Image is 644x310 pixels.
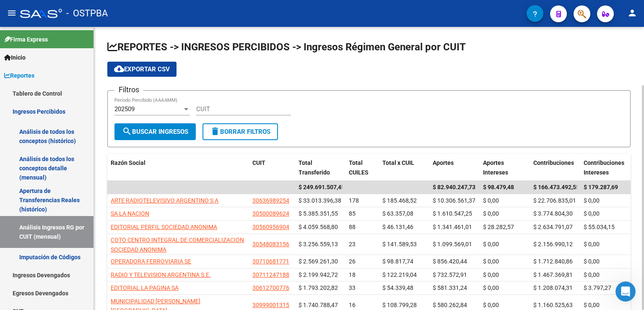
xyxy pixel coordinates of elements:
span: $ 28.282,57 [483,224,514,230]
span: OPERADORA FERROVIARIA SE [111,258,191,265]
span: $ 580.262,84 [433,302,467,308]
span: $ 98.479,48 [483,184,514,190]
span: EDITORIAL PERFIL SOCIEDAD ANONIMA [111,224,217,230]
span: 88 [349,224,356,230]
datatable-header-cell: Razón Social [107,154,249,182]
span: $ 1.341.461,01 [433,224,472,230]
iframe: Intercom live chat [615,281,636,302]
span: Reportes [4,71,34,80]
span: $ 1.099.569,01 [433,241,472,247]
span: $ 1.793.202,82 [299,284,338,291]
span: 30711247188 [252,271,289,278]
span: $ 1.740.788,47 [299,302,338,308]
span: 30560956904 [252,224,289,230]
span: $ 185.468,52 [382,197,417,204]
span: REPORTES -> INGRESOS PERCIBIDOS -> Ingresos Régimen General por CUIT [107,41,466,53]
span: $ 0,00 [584,197,600,204]
span: $ 46.131,46 [382,224,413,230]
span: $ 0,00 [584,241,600,247]
span: $ 1.467.369,81 [533,271,573,278]
span: COTO CENTRO INTEGRAL DE COMERCIALIZACION SOCIEDAD ANONIMA [111,237,244,253]
span: Inicio [4,53,26,62]
span: $ 179.287,69 [584,184,618,190]
datatable-header-cell: Aportes Intereses [480,154,530,182]
span: 33 [349,284,356,291]
datatable-header-cell: Contribuciones [530,154,580,182]
span: 202509 [114,105,135,113]
span: Contribuciones [533,159,574,166]
span: $ 4.059.568,80 [299,224,338,230]
span: $ 1.208.074,31 [533,284,573,291]
mat-icon: cloud_download [114,64,124,74]
span: Total Transferido [299,159,330,176]
span: $ 3.797,27 [584,284,611,291]
span: $ 0,00 [584,258,600,265]
span: $ 55.034,15 [584,224,615,230]
span: $ 0,00 [483,284,499,291]
span: $ 108.799,28 [382,302,417,308]
datatable-header-cell: Total x CUIL [379,154,429,182]
span: SA LA NACION [111,210,149,217]
span: 30500089624 [252,210,289,217]
span: Aportes Intereses [483,159,508,176]
span: 30710681771 [252,258,289,265]
span: Total CUILES [349,159,369,176]
button: Borrar Filtros [203,123,278,140]
span: $ 249.691.507,45 [299,184,345,190]
span: 23 [349,241,356,247]
span: $ 0,00 [483,197,499,204]
span: $ 1.610.547,25 [433,210,472,217]
span: $ 0,00 [483,241,499,247]
span: $ 1.712.840,86 [533,258,573,265]
span: Contribuciones Intereses [584,159,624,176]
h3: Filtros [114,84,143,96]
datatable-header-cell: Contribuciones Intereses [580,154,631,182]
mat-icon: search [122,126,132,136]
span: $ 0,00 [584,302,600,308]
span: $ 2.199.942,72 [299,271,338,278]
span: Razón Social [111,159,145,166]
datatable-header-cell: Total CUILES [345,154,379,182]
span: 26 [349,258,356,265]
span: $ 54.339,48 [382,284,413,291]
span: $ 122.219,04 [382,271,417,278]
span: $ 0,00 [483,271,499,278]
span: $ 22.706.835,01 [533,197,576,204]
span: 30999001315 [252,302,289,308]
span: Aportes [433,159,454,166]
span: $ 2.569.261,30 [299,258,338,265]
span: $ 732.572,91 [433,271,467,278]
span: 30612700776 [252,284,289,291]
span: CUIT [252,159,265,166]
span: $ 0,00 [483,302,499,308]
datatable-header-cell: Aportes [429,154,480,182]
span: 16 [349,302,356,308]
datatable-header-cell: CUIT [249,154,295,182]
span: Firma Express [4,35,48,44]
span: $ 0,00 [483,258,499,265]
span: $ 98.817,74 [382,258,413,265]
span: $ 82.940.247,73 [433,184,475,190]
span: 85 [349,210,356,217]
span: $ 166.473.492,55 [533,184,579,190]
button: Exportar CSV [107,62,177,77]
span: $ 5.385.351,55 [299,210,338,217]
span: Borrar Filtros [210,128,270,135]
span: 30636989254 [252,197,289,204]
span: $ 2.634.791,07 [533,224,573,230]
span: RADIO Y TELEVISION ARGENTINA S.E. [111,271,211,278]
span: $ 581.331,24 [433,284,467,291]
mat-icon: menu [7,8,17,18]
span: $ 1.160.525,63 [533,302,573,308]
span: - OSTPBA [66,4,108,23]
span: $ 10.306.561,37 [433,197,475,204]
span: $ 141.589,53 [382,241,417,247]
span: Total x CUIL [382,159,414,166]
span: $ 0,00 [584,210,600,217]
span: $ 3.256.559,13 [299,241,338,247]
span: EDITORIAL LA PAGINA SA [111,284,179,291]
span: $ 33.013.396,38 [299,197,341,204]
datatable-header-cell: Total Transferido [295,154,345,182]
span: 178 [349,197,359,204]
span: ARTE RADIOTELEVISIVO ARGENTINO S A [111,197,218,204]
